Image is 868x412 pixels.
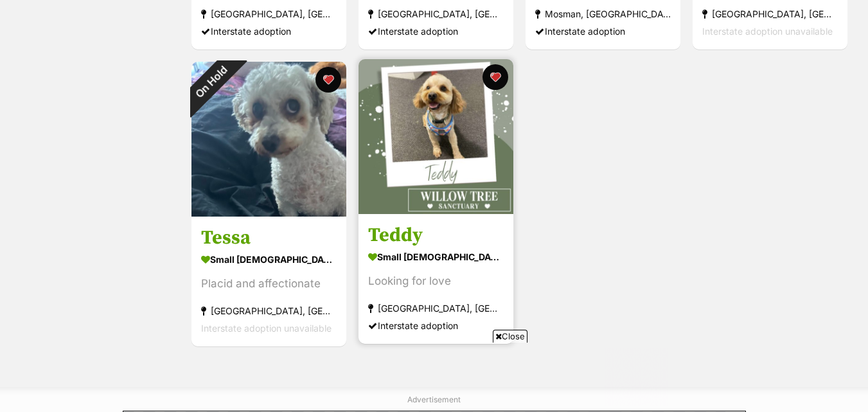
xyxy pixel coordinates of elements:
[191,206,346,219] a: On Hold
[315,67,341,93] button: favourite
[483,64,508,90] button: favourite
[201,5,337,22] div: [GEOGRAPHIC_DATA], [GEOGRAPHIC_DATA]
[368,5,504,22] div: [GEOGRAPHIC_DATA], [GEOGRAPHIC_DATA]
[359,214,513,345] a: Teddy small [DEMOGRAPHIC_DATA] Dog Looking for love [GEOGRAPHIC_DATA], [GEOGRAPHIC_DATA] Intersta...
[201,22,337,40] div: Interstate adoption
[702,5,838,22] div: [GEOGRAPHIC_DATA], [GEOGRAPHIC_DATA]
[368,248,504,267] div: small [DEMOGRAPHIC_DATA] Dog
[368,318,504,335] div: Interstate adoption
[493,330,527,343] span: Close
[201,276,337,293] div: Placid and affectionate
[368,224,504,248] h3: Teddy
[702,26,833,37] span: Interstate adoption unavailable
[535,5,671,22] div: Mosman, [GEOGRAPHIC_DATA]
[359,59,513,214] img: Teddy
[191,62,346,217] img: Tessa
[175,46,247,118] div: On Hold
[201,251,337,269] div: small [DEMOGRAPHIC_DATA] Dog
[368,273,504,291] div: Looking for love
[368,300,504,318] div: [GEOGRAPHIC_DATA], [GEOGRAPHIC_DATA]
[201,323,332,334] span: Interstate adoption unavailable
[201,226,337,251] h3: Tessa
[191,217,346,347] a: Tessa small [DEMOGRAPHIC_DATA] Dog Placid and affectionate [GEOGRAPHIC_DATA], [GEOGRAPHIC_DATA] I...
[200,348,668,406] iframe: Advertisement
[201,303,337,320] div: [GEOGRAPHIC_DATA], [GEOGRAPHIC_DATA]
[368,22,504,40] div: Interstate adoption
[535,22,671,40] div: Interstate adoption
